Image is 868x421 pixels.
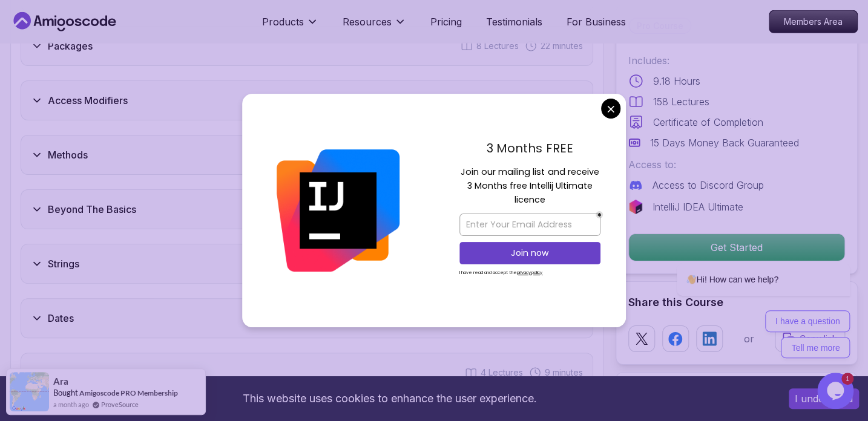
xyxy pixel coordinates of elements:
span: 4 Lectures [481,367,523,379]
p: Resources [343,15,392,29]
h3: Dates [48,311,74,325]
h2: Share this Course [628,294,845,311]
iframe: chat widget [638,154,856,367]
button: Packages8 Lectures 22 minutes [21,26,593,66]
h3: Strings [48,256,79,271]
h3: Packages [48,39,93,53]
h3: Methods [48,148,88,162]
a: For Business [567,15,626,29]
p: Products [262,15,304,29]
a: Pricing [430,15,462,29]
p: 15 Days Money Back Guaranteed [650,135,799,150]
button: Products [262,15,318,39]
p: Includes: [628,53,845,68]
button: Resources [343,15,406,39]
span: 8 Lectures [476,40,519,52]
a: Members Area [769,10,858,33]
h3: Big Decimal [48,365,102,380]
p: 9.18 Hours [653,74,700,88]
img: jetbrains logo [628,200,643,214]
h3: Access Modifiers [48,93,128,108]
div: This website uses cookies to enhance the user experience. [9,385,771,412]
button: Accept cookies [789,388,859,409]
p: Members Area [769,11,857,33]
p: Get Started [629,234,844,261]
button: Methods8 Lectures 24 minutes [21,135,593,175]
button: Dates6 Lectures 20 minutes [21,298,593,338]
button: Big Decimal4 Lectures 9 minutes [21,353,593,393]
span: a month ago [53,399,89,410]
button: Access Modifiers8 Lectures 29 minutes [21,80,593,120]
button: Beyond The Basics13 Lectures 1.02 hours [21,189,593,229]
span: 9 minutes [545,367,583,379]
span: Ara [53,376,68,387]
h3: Beyond The Basics [48,202,136,217]
iframe: chat widget [817,373,856,409]
p: 158 Lectures [653,94,709,109]
span: Bought [53,388,78,397]
img: provesource social proof notification image [10,372,49,411]
p: Certificate of Completion [653,115,763,129]
span: 22 minutes [541,40,583,52]
button: Strings8 Lectures 32 minutes [21,244,593,284]
a: Testimonials [486,15,542,29]
a: ProveSource [101,399,139,410]
a: Amigoscode PRO Membership [79,388,178,397]
button: Get Started [628,233,845,261]
p: Access to: [628,157,845,172]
